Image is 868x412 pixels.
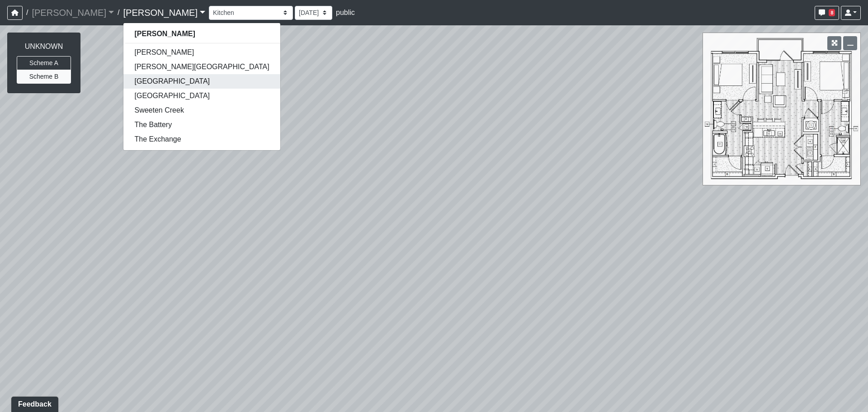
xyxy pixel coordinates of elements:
iframe: Ybug feedback widget [7,394,60,412]
span: / [23,4,32,22]
a: [PERSON_NAME] [32,4,114,22]
a: The Battery [123,118,280,132]
a: [PERSON_NAME] [123,45,280,60]
div: [PERSON_NAME] [123,23,280,151]
h6: UNKNOWN [17,42,71,51]
span: public [336,9,355,16]
a: Sweeten Creek [123,103,280,118]
a: [PERSON_NAME][GEOGRAPHIC_DATA] [123,60,280,74]
button: Scheme A [17,56,71,70]
a: The Exchange [123,132,280,147]
a: [GEOGRAPHIC_DATA] [123,89,280,103]
span: / [114,4,123,22]
button: Scheme B [17,70,71,84]
a: [PERSON_NAME] [123,4,205,22]
a: [PERSON_NAME] [123,27,280,41]
span: 8 [829,9,835,16]
a: [GEOGRAPHIC_DATA] [123,74,280,89]
button: 8 [815,6,839,20]
strong: [PERSON_NAME] [134,30,195,38]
